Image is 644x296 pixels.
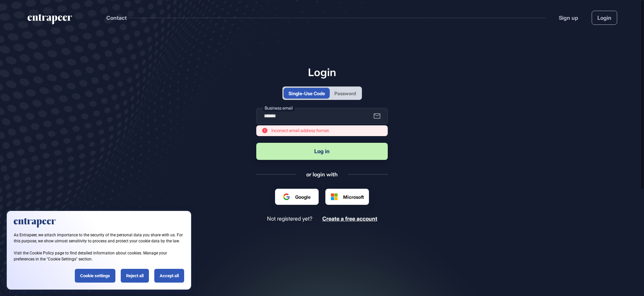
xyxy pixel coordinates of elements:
[256,66,388,78] h1: Login
[256,143,388,160] button: Log in
[267,216,312,222] span: Not registered yet?
[263,105,294,112] label: Business email
[288,90,325,97] div: Single-Use Code
[271,127,330,134] span: Incorrect email address format.
[306,171,338,178] div: or login with
[343,193,364,200] span: Microsoft
[592,11,617,25] a: Login
[106,13,127,22] button: Contact
[559,14,578,22] a: Sign up
[334,90,356,97] div: Password
[27,14,73,27] a: entrapeer-logo
[322,216,377,222] a: Create a free account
